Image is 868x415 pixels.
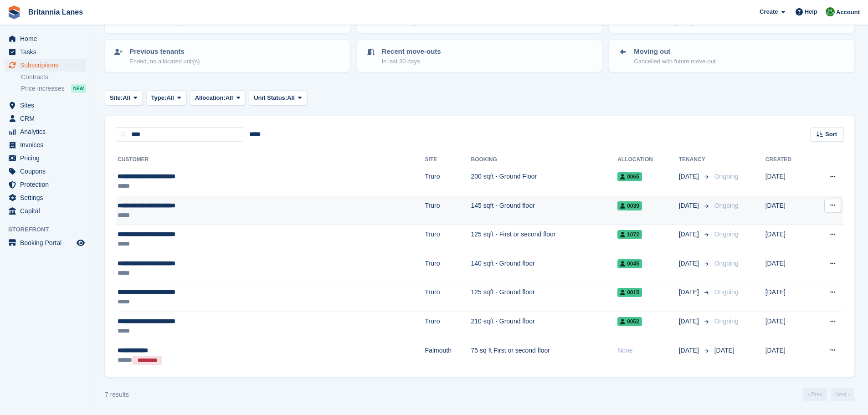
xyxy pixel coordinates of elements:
[471,196,618,225] td: 145 sqft - Ground floor
[5,191,86,204] a: menu
[5,112,86,125] a: menu
[21,84,65,93] span: Price increases
[20,46,75,58] span: Tasks
[20,125,75,138] span: Analytics
[129,57,200,66] p: Ended, no allocated unit(s)
[617,317,642,326] span: 0052
[105,390,129,400] div: 7 results
[20,178,75,191] span: Protection
[714,288,739,296] span: Ongoing
[20,59,75,72] span: Subscriptions
[110,93,123,102] span: Site:
[617,259,642,268] span: 0045
[760,7,778,16] span: Create
[20,236,75,249] span: Booking Portal
[805,7,817,16] span: Help
[166,93,174,102] span: All
[20,32,75,45] span: Home
[634,57,715,66] p: Cancelled with future move-out
[617,172,642,181] span: 0065
[5,236,86,249] a: menu
[765,225,811,254] td: [DATE]
[714,231,739,238] span: Ongoing
[617,346,679,355] div: None
[765,341,811,369] td: [DATE]
[75,237,86,248] a: Preview store
[425,196,471,225] td: Truro
[190,90,246,105] button: Allocation: All
[714,347,734,354] span: [DATE]
[21,83,86,93] a: Price increases NEW
[617,153,679,167] th: Allocation
[801,388,856,401] nav: Page
[617,201,642,210] span: 0039
[765,153,811,167] th: Created
[471,283,618,312] td: 125 sqft - Ground floor
[765,167,811,196] td: [DATE]
[21,73,86,82] a: Contracts
[425,153,471,167] th: Site
[226,93,233,102] span: All
[106,41,349,71] a: Previous tenants Ended, no allocated unit(s)
[382,57,441,66] p: In last 30 days
[5,32,86,45] a: menu
[679,230,701,239] span: [DATE]
[151,93,167,102] span: Type:
[116,153,425,167] th: Customer
[382,46,441,57] p: Recent move-outs
[358,41,601,71] a: Recent move-outs In last 30 days
[425,341,471,369] td: Falmouth
[425,254,471,283] td: Truro
[425,167,471,196] td: Truro
[679,346,701,355] span: [DATE]
[765,312,811,341] td: [DATE]
[129,46,200,57] p: Previous tenants
[471,254,618,283] td: 140 sqft - Ground floor
[679,153,711,167] th: Tenancy
[714,318,739,325] span: Ongoing
[714,202,739,209] span: Ongoing
[471,153,618,167] th: Booking
[20,191,75,204] span: Settings
[195,93,226,102] span: Allocation:
[5,165,86,178] a: menu
[425,283,471,312] td: Truro
[765,196,811,225] td: [DATE]
[5,205,86,217] a: menu
[679,317,701,326] span: [DATE]
[679,201,701,210] span: [DATE]
[146,90,186,105] button: Type: All
[20,138,75,151] span: Invoices
[471,312,618,341] td: 210 sqft - Ground floor
[20,205,75,217] span: Capital
[25,5,87,20] a: Britannia Lanes
[471,225,618,254] td: 125 sqft - First or second floor
[5,152,86,164] a: menu
[5,59,86,72] a: menu
[5,99,86,112] a: menu
[20,112,75,125] span: CRM
[5,178,86,191] a: menu
[5,46,86,58] a: menu
[5,125,86,138] a: menu
[617,230,642,239] span: 1072
[825,130,837,139] span: Sort
[425,312,471,341] td: Truro
[679,172,701,181] span: [DATE]
[679,287,701,297] span: [DATE]
[617,288,642,297] span: 0015
[803,388,827,401] a: Previous
[765,283,811,312] td: [DATE]
[471,341,618,369] td: 75 sq ft First or second floor
[20,99,75,112] span: Sites
[831,388,854,401] a: Next
[123,93,130,102] span: All
[20,152,75,164] span: Pricing
[714,260,739,267] span: Ongoing
[249,90,307,105] button: Unit Status: All
[287,93,295,102] span: All
[826,7,835,16] img: Matt Lane
[8,225,91,234] span: Storefront
[425,225,471,254] td: Truro
[71,84,86,93] div: NEW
